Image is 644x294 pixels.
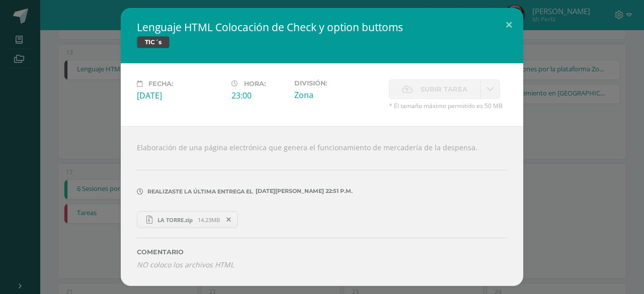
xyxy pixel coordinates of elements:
[137,36,170,48] span: TIC´s
[389,79,480,99] label: La fecha de entrega ha expirado
[294,89,381,101] div: Zona
[137,20,507,34] h2: Lenguaje HTML Colocación de Check y option buttoms
[137,248,507,256] label: Comentario
[244,80,266,87] span: Hora:
[480,79,500,99] a: La fecha de entrega ha expirado
[421,80,467,99] span: Subir tarea
[148,80,173,87] span: Fecha:
[137,211,238,228] a: LA TORRE.zip 14.23MB
[253,191,353,191] span: [DATE][PERSON_NAME] 22:51 p.m.
[231,90,286,101] div: 23:00
[198,216,220,224] span: 14.23MB
[294,79,381,87] label: División:
[137,90,223,101] div: [DATE]
[137,260,234,269] i: NO coloco los archivos HTML
[121,126,523,286] div: Elaboración de una página electrónica que genera el funcionamiento de mercadería de la despensa.
[147,188,253,195] span: Realizaste la última entrega el
[389,102,507,110] span: * El tamaño máximo permitido es 50 MB
[152,216,198,224] span: LA TORRE.zip
[220,214,237,225] span: Remover entrega
[495,8,523,42] button: Close (Esc)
